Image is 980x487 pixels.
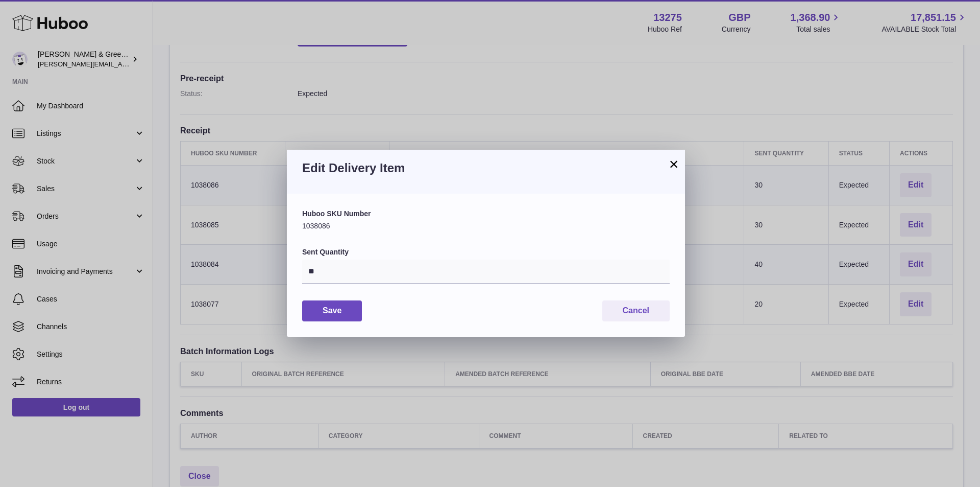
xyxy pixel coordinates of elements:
[302,247,670,257] label: Sent Quantity
[302,160,670,176] h3: Edit Delivery Item
[302,209,670,231] div: 1038086
[668,158,680,170] button: ×
[302,209,670,219] label: Huboo SKU Number
[602,300,670,321] button: Cancel
[302,300,362,321] button: Save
